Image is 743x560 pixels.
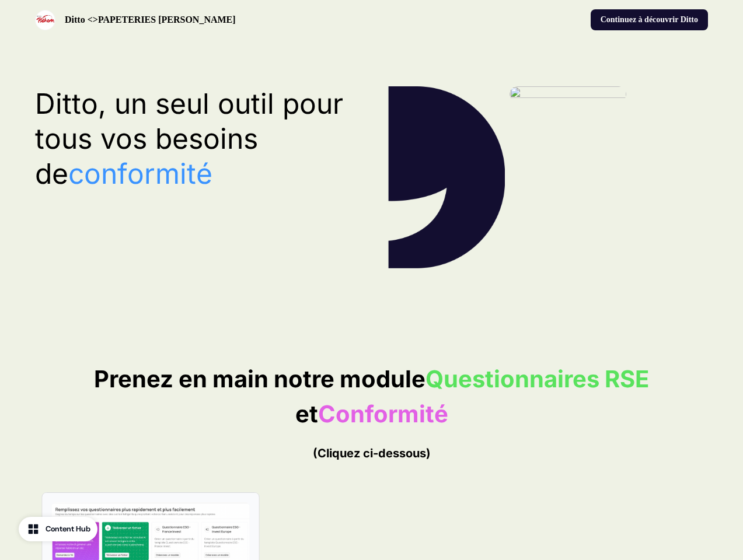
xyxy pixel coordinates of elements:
span: Questionnaires RSE [425,365,649,393]
span: (Cliquez ci-dessous) [313,446,431,460]
span: conformité [68,156,212,191]
button: Content Hub [19,517,97,541]
button: Continuez à découvrir Ditto [591,9,708,30]
span: Conformité [318,400,448,428]
strong: Ditto <>PAPETERIES [PERSON_NAME] [65,15,236,24]
p: Ditto, un seul outil pour tous vos besoins de [35,86,355,191]
div: Content Hub [46,523,90,535]
p: Prenez en main notre module et [35,362,708,467]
